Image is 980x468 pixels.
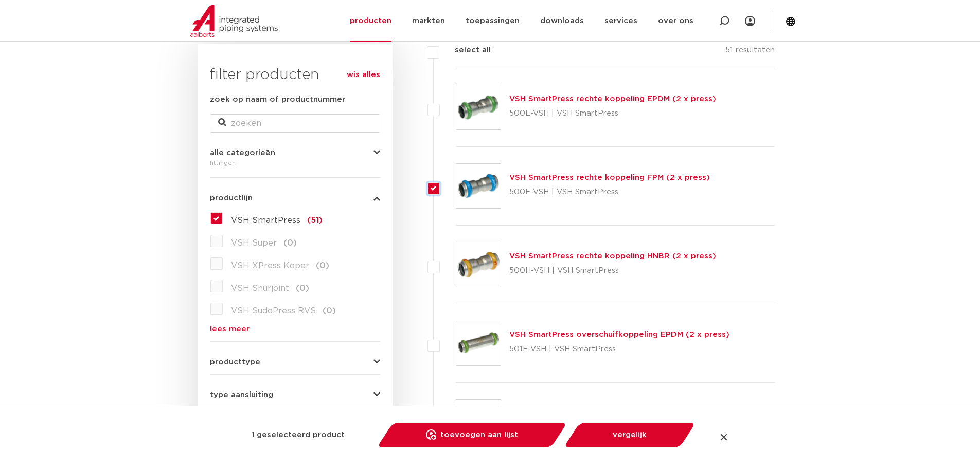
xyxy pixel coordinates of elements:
label: zoek op naam of productnummer [210,93,345,106]
h3: filter producten [210,65,380,85]
img: Thumbnail for VSH SmartPress overschuifkoppeling EPDM (2 x press) [456,321,501,365]
span: VSH Shurjoint [231,284,289,292]
span: VSH SmartPress [231,216,300,224]
span: type aansluiting [210,391,273,399]
img: Thumbnail for VSH SmartPress rechte koppeling EPDM (2 x press) [456,85,501,129]
button: alle categorieën [210,149,380,157]
button: type aansluiting [210,391,380,399]
img: Thumbnail for VSH SmartPress overschuifkoppeling FPM (2 x press) [456,400,501,444]
span: VSH SudoPress RVS [231,307,316,315]
p: 500F-VSH | VSH SmartPress [509,184,710,200]
p: 500E-VSH | VSH SmartPress [509,105,716,122]
p: 51 resultaten [725,44,775,60]
span: VSH Super [231,239,277,247]
p: 500H-VSH | VSH SmartPress [509,263,716,279]
span: 1 [252,427,255,443]
a: VSH SmartPress rechte koppeling FPM (2 x press) [509,174,710,181]
span: VSH XPress Koper [231,261,309,270]
button: productlijn [210,194,380,202]
input: zoeken [210,114,380,133]
span: (0) [316,261,329,270]
p: 501E-VSH | VSH SmartPress [509,341,729,358]
a: VSH SmartPress rechte koppeling EPDM (2 x press) [509,95,716,103]
img: Thumbnail for VSH SmartPress rechte koppeling FPM (2 x press) [456,164,501,208]
a: VSH SmartPress rechte koppeling HNBR (2 x press) [509,252,716,260]
span: (0) [323,307,336,315]
div: fittingen [210,157,380,169]
a: VSH SmartPress overschuifkoppeling EPDM (2 x press) [509,331,729,339]
span: (0) [283,239,297,247]
a: wis alles [347,69,380,81]
span: productlijn [210,194,253,202]
span: producttype [210,358,260,366]
img: Thumbnail for VSH SmartPress rechte koppeling HNBR (2 x press) [456,242,501,287]
button: producttype [210,358,380,366]
span: geselecteerd product [257,427,345,443]
span: alle categorieën [210,149,275,157]
a: lees meer [210,325,380,333]
span: (0) [296,284,309,292]
span: (51) [307,216,323,224]
label: select all [439,44,491,57]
